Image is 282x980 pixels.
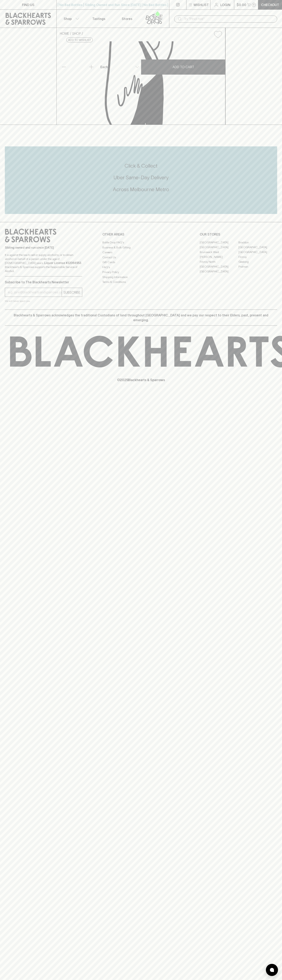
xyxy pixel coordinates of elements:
[64,16,72,21] p: Shop
[5,174,277,181] h5: Uber Same-Day Delivery
[238,240,277,245] a: Braddon
[237,2,246,7] p: $0.00
[184,16,274,22] input: Try "Pinot noir"
[5,246,82,250] p: Sibling owned and run since [DATE]
[113,10,141,28] a: Stores
[72,32,81,35] a: SHOP
[102,265,180,270] a: FAQ's
[102,255,180,260] a: Contact Us
[270,968,274,972] img: bubble-icon
[99,63,141,71] div: Each
[200,245,238,250] a: [GEOGRAPHIC_DATA]
[141,59,225,75] button: ADD TO CART
[253,4,255,6] p: 0
[220,2,230,7] p: Login
[8,313,274,322] p: Blackhearts & Sparrows acknowledges the traditional Custodians of land throughout [GEOGRAPHIC_DAT...
[102,260,180,265] a: Gift Cards
[238,245,277,250] a: [GEOGRAPHIC_DATA]
[200,259,238,264] a: Fitzroy North
[102,275,180,279] a: Shipping Information
[102,250,180,255] a: Careers
[238,254,277,259] a: Fitzroy
[200,254,238,259] a: [PERSON_NAME]
[200,269,238,274] a: [GEOGRAPHIC_DATA]
[102,232,180,237] p: OTHER AREAS
[102,245,180,250] a: Business & Bulk Gifting
[200,232,277,237] p: OUR STORES
[200,264,238,269] a: [GEOGRAPHIC_DATA]
[57,10,85,28] button: Shop
[122,16,132,21] p: Stores
[238,250,277,254] a: [GEOGRAPHIC_DATA]
[200,240,238,245] a: [GEOGRAPHIC_DATA]
[5,280,82,285] p: Subscribe to The Blackhearts Newsletter
[212,29,224,40] button: Add to wishlist
[200,250,238,254] a: Brunswick West
[194,2,209,7] p: Wishlist
[60,32,69,35] a: HOME
[173,65,194,69] p: ADD TO CART
[102,270,180,275] a: Privacy Policy
[102,280,180,285] a: Terms & Conditions
[57,41,225,125] img: Indigo Mandarin Bergamot & Lemon Myrtle Soda 330ml
[238,259,277,264] a: Geelong
[5,253,82,273] p: It is against the law to sell or supply alcohol to, or to obtain alcohol on behalf of a person un...
[85,10,113,28] a: Tastings
[66,38,93,42] button: Add to wishlist
[102,240,180,245] a: Bottle Drop FAQ's
[5,163,277,169] h5: Click & Collect
[63,290,80,295] p: SUBSCRIBE
[5,299,82,303] p: We will never spam you
[22,2,34,7] p: FIND US
[44,261,81,265] strong: Liquor License #32064953
[100,65,108,69] p: Each
[92,16,105,21] p: Tastings
[5,186,277,193] h5: Across Melbourne Metro
[261,2,279,7] p: Checkout
[238,264,277,269] a: Prahran
[62,288,82,297] button: SUBSCRIBE
[8,289,62,296] input: e.g. jane@blackheartsandsparrows.com.au
[5,146,277,214] div: Call to action block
